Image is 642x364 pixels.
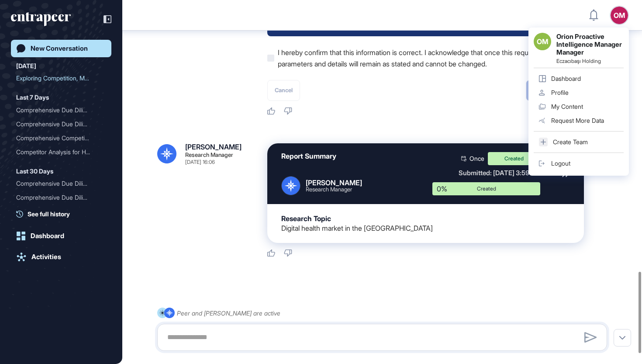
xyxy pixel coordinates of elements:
[432,169,540,177] div: Submitted: [DATE] 3:59 PM
[16,103,106,117] div: Comprehensive Due Diligence and Competitor Intelligence Report for Cutehill Games
[16,131,106,145] div: Comprehensive Competitor Intelligence Report for Orphex in AI-Powered Marketing Automation
[185,143,242,150] div: [PERSON_NAME]
[16,61,36,71] div: [DATE]
[306,187,362,192] div: Research Manager
[16,131,99,145] div: Comprehensive Competitor ...
[11,12,71,26] div: entrapeer-logo
[31,45,88,52] div: New Conversation
[488,152,540,165] div: Created
[16,103,99,117] div: Comprehensive Due Diligen...
[281,215,331,223] div: Research Topic
[16,117,99,131] div: Comprehensive Due Diligen...
[16,191,99,205] div: Comprehensive Due Diligen...
[16,166,53,177] div: Last 30 Days
[177,308,280,319] div: Peer and [PERSON_NAME] are active
[469,156,484,162] span: Once
[16,117,106,131] div: Comprehensive Due Diligence and Competitor Intelligence Report for Novocycle Tech
[16,177,99,191] div: Comprehensive Due Diligen...
[16,177,106,191] div: Comprehensive Due Diligence and Competitor Intelligence Report for Cyberwhiz in the Cybersecurity...
[611,7,628,24] button: OM
[16,191,106,205] div: Comprehensive Due Diligence Competitor Intelligence Report for Cyberwhiz in Cybersecurity
[16,209,111,218] a: See full history
[439,186,534,191] div: Created
[281,152,336,160] div: Report Summary
[16,92,49,103] div: Last 7 Days
[11,248,111,266] a: Activities
[28,209,70,218] span: See full history
[185,152,233,158] div: Research Manager
[16,145,106,159] div: Competitor Analysis for Healysense.ai and Its Global and Local Competitors
[432,182,459,195] div: 0%
[31,232,64,240] div: Dashboard
[281,224,433,232] div: Digital health market in the [GEOGRAPHIC_DATA]
[185,159,215,165] div: [DATE] 16:06
[11,227,111,245] a: Dashboard
[16,71,99,85] div: Exploring Competition, Ma...
[31,253,61,261] div: Activities
[11,40,111,57] a: New Conversation
[16,145,99,159] div: Competitor Analysis for H...
[306,179,362,187] div: [PERSON_NAME]
[16,71,106,85] div: Exploring Competition, Market Size, and Benchmarks in the USA Digital Health Market
[267,47,614,69] label: I hereby confirm that this information is correct. I acknowledge that once this request is submit...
